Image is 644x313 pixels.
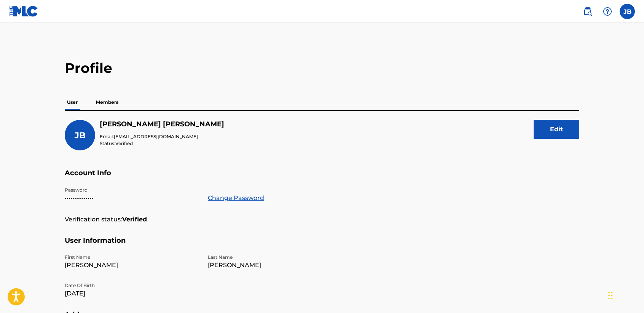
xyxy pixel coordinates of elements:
h2: Profile [65,60,579,77]
div: Arrastrar [608,284,613,307]
div: Widget de chat [606,276,644,313]
p: Members [94,94,121,110]
p: Verification status: [65,215,122,224]
img: MLC Logo [9,6,38,17]
div: Help [600,4,615,19]
p: Last Name [208,254,342,261]
span: [EMAIL_ADDRESS][DOMAIN_NAME] [114,134,198,139]
p: Status: [100,140,224,147]
a: Public Search [580,4,595,19]
h5: Account Info [65,169,579,187]
iframe: Chat Widget [606,276,644,313]
p: Password [65,187,199,194]
h5: User Information [65,236,579,254]
h5: Josue Balderrama Carreño [100,120,224,129]
span: Verified [115,140,133,146]
span: JB [75,130,86,140]
button: Edit [534,120,579,139]
img: search [583,7,592,16]
p: User [65,94,80,110]
strong: Verified [122,215,147,224]
iframe: Resource Center [623,201,644,263]
a: Change Password [208,194,264,203]
p: [PERSON_NAME] [65,261,199,270]
img: help [603,7,612,16]
p: [PERSON_NAME] [208,261,342,270]
p: [DATE] [65,289,199,298]
p: First Name [65,254,199,261]
p: ••••••••••••••• [65,194,199,203]
p: Email: [100,133,224,140]
div: User Menu [620,4,635,19]
p: Date Of Birth [65,282,199,289]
